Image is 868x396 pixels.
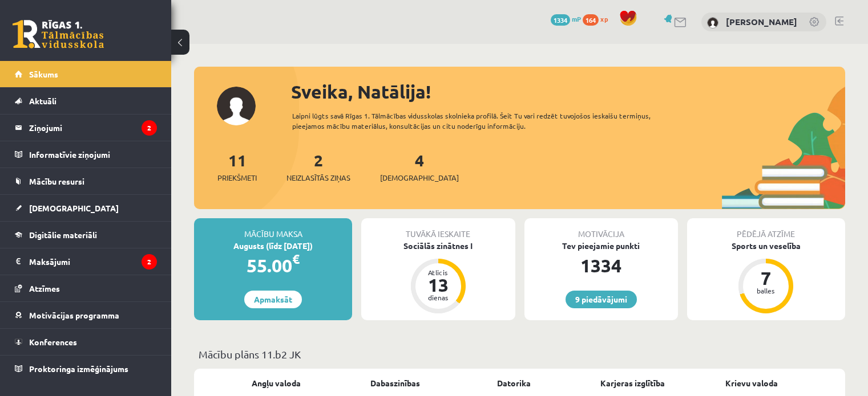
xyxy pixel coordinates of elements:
div: dienas [421,294,455,301]
div: Sociālās zinātnes I [361,240,515,252]
span: Neizlasītās ziņas [286,172,350,183]
a: 1334 mP [551,14,581,23]
span: 1334 [551,14,570,26]
p: Mācību plāns 11.b2 JK [199,346,841,362]
span: 164 [583,14,599,26]
div: Tev pieejamie punkti [524,240,678,252]
a: Mācību resursi [15,168,157,194]
span: Sākums [29,69,58,79]
div: 7 [749,269,783,287]
a: Atzīmes [15,275,157,301]
span: Proktoringa izmēģinājums [29,364,128,374]
a: Maksājumi2 [15,248,157,275]
div: Tuvākā ieskaite [361,218,515,240]
i: 2 [142,120,157,136]
a: Proktoringa izmēģinājums [15,356,157,382]
div: Laipni lūgts savā Rīgas 1. Tālmācības vidusskolas skolnieka profilā. Šeit Tu vari redzēt tuvojošo... [292,111,683,131]
a: Angļu valoda [252,377,301,389]
a: 9 piedāvājumi [566,291,637,308]
div: Augusts (līdz [DATE]) [194,240,352,252]
i: 2 [142,254,157,270]
a: 164 xp [583,14,613,23]
legend: Maksājumi [29,248,157,275]
a: [DEMOGRAPHIC_DATA] [15,195,157,221]
a: [PERSON_NAME] [726,16,797,27]
div: Sveika, Natālija! [291,78,845,105]
div: Sports un veselība [687,240,845,252]
div: 1334 [524,252,678,279]
a: 11Priekšmeti [217,150,257,183]
a: 4[DEMOGRAPHIC_DATA] [380,150,459,183]
a: Konferences [15,329,157,355]
a: 2Neizlasītās ziņas [286,150,350,183]
span: Aktuāli [29,96,56,106]
a: Datorika [497,377,531,389]
a: Sports un veselība 7 balles [687,240,845,315]
div: Pēdējā atzīme [687,218,845,240]
a: Aktuāli [15,88,157,114]
img: Natālija Leiškalne [707,17,718,28]
div: Atlicis [421,269,455,276]
a: Motivācijas programma [15,302,157,328]
span: Motivācijas programma [29,310,119,320]
span: Konferences [29,337,77,347]
div: balles [749,287,783,294]
span: xp [600,14,608,23]
a: Karjeras izglītība [600,377,665,389]
div: Motivācija [524,218,678,240]
div: 13 [421,276,455,294]
a: Sociālās zinātnes I Atlicis 13 dienas [361,240,515,315]
a: Ziņojumi2 [15,115,157,141]
div: Mācību maksa [194,218,352,240]
legend: Informatīvie ziņojumi [29,141,157,168]
a: Rīgas 1. Tālmācības vidusskola [13,20,104,48]
a: Apmaksāt [244,291,302,308]
div: 55.00 [194,252,352,279]
span: Mācību resursi [29,176,84,186]
span: Digitālie materiāli [29,230,97,240]
span: mP [572,14,581,23]
span: € [292,251,300,267]
span: [DEMOGRAPHIC_DATA] [380,172,459,183]
a: Sākums [15,61,157,87]
a: Informatīvie ziņojumi [15,141,157,168]
span: [DEMOGRAPHIC_DATA] [29,203,119,213]
legend: Ziņojumi [29,115,157,141]
a: Krievu valoda [725,377,778,389]
a: Digitālie materiāli [15,222,157,248]
a: Dabaszinības [370,377,420,389]
span: Atzīmes [29,283,60,293]
span: Priekšmeti [217,172,257,183]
